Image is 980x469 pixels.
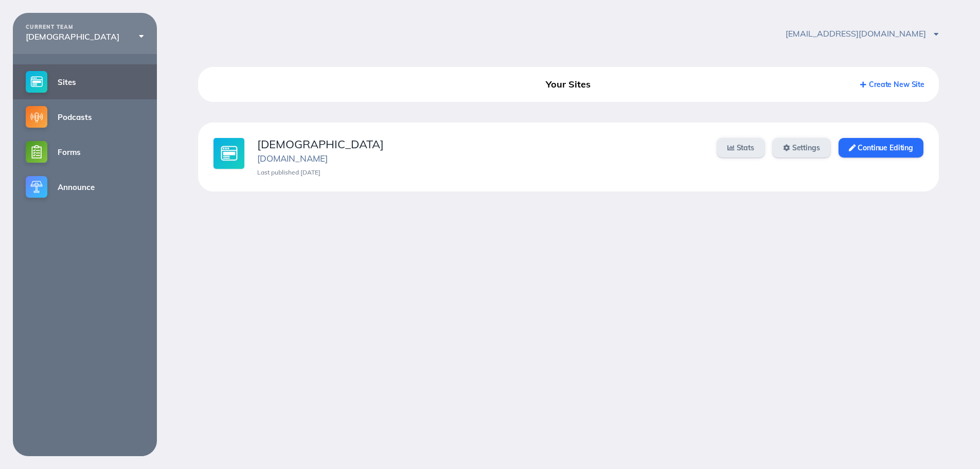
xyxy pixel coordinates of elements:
a: Settings [773,138,830,158]
a: Create New Site [860,80,924,89]
div: CURRENT TEAM [26,24,144,30]
img: announce-small@2x.png [26,176,47,198]
img: sites-small@2x.png [26,71,47,93]
a: [DOMAIN_NAME] [257,153,328,164]
a: Forms [13,134,157,169]
div: [DEMOGRAPHIC_DATA] [26,32,144,41]
a: Podcasts [13,99,157,134]
div: [DEMOGRAPHIC_DATA] [257,138,704,151]
img: sites-large@2x.jpg [213,138,244,169]
div: Last published [DATE] [257,169,704,176]
img: podcasts-small@2x.png [26,106,47,128]
a: Announce [13,169,157,204]
a: Stats [717,138,764,158]
img: forms-small@2x.png [26,141,47,163]
a: Continue Editing [839,138,923,158]
span: [EMAIL_ADDRESS][DOMAIN_NAME] [786,28,939,39]
a: Sites [13,64,157,99]
div: Your Sites [450,75,687,94]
